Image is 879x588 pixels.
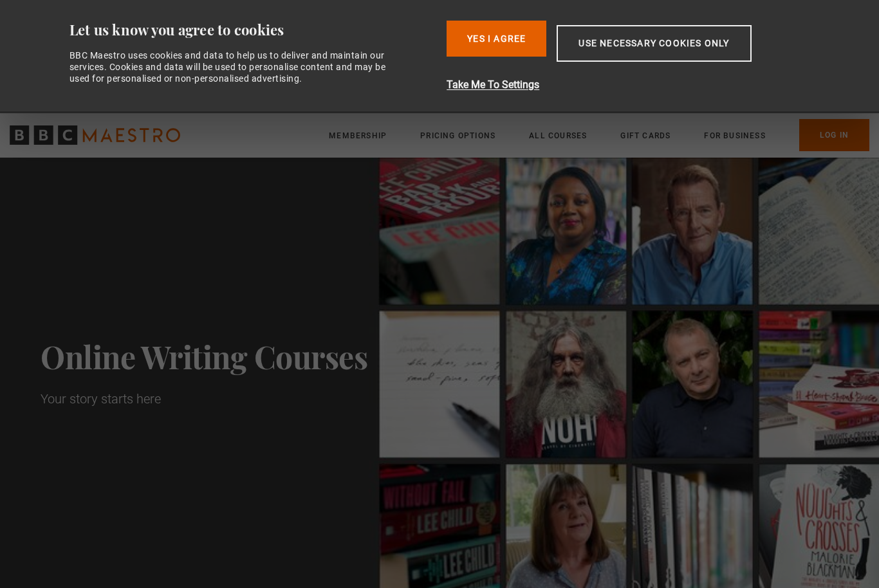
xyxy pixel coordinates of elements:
[41,390,161,408] p: Your story starts here
[620,129,671,142] a: Gift Cards
[329,119,869,151] nav: Primary
[420,129,495,142] a: Pricing Options
[799,119,869,151] a: Log In
[529,129,587,142] a: All Courses
[329,129,387,142] a: Membership
[10,125,180,145] svg: BBC Maestro
[447,21,546,57] button: Yes I Agree
[557,25,751,62] button: Use necessary cookies only
[69,21,437,39] div: Let us know you agree to cookies
[704,129,765,142] a: For business
[69,50,400,85] div: BBC Maestro uses cookies and data to help us to deliver and maintain our services. Cookies and da...
[447,77,819,93] button: Take Me To Settings
[41,338,400,374] h1: Online Writing Courses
